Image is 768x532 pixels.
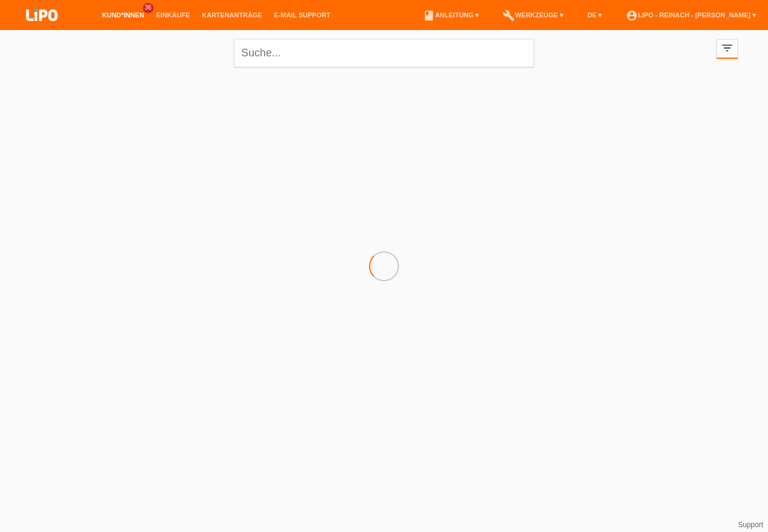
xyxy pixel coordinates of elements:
[721,41,734,55] i: filter_list
[503,10,515,22] i: build
[234,39,534,67] input: Suche...
[626,10,638,22] i: account_circle
[417,11,485,19] a: bookAnleitung ▾
[96,11,150,19] a: Kund*innen
[620,11,762,19] a: account_circleLIPO - Reinach - [PERSON_NAME] ▾
[581,11,608,19] a: DE ▾
[196,11,268,19] a: Kartenanträge
[497,11,569,19] a: buildWerkzeuge ▾
[268,11,337,19] a: E-Mail Support
[12,25,72,34] a: LIPO pay
[423,10,435,22] i: book
[143,3,154,13] span: 36
[150,11,196,19] a: Einkäufe
[738,521,763,529] a: Support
